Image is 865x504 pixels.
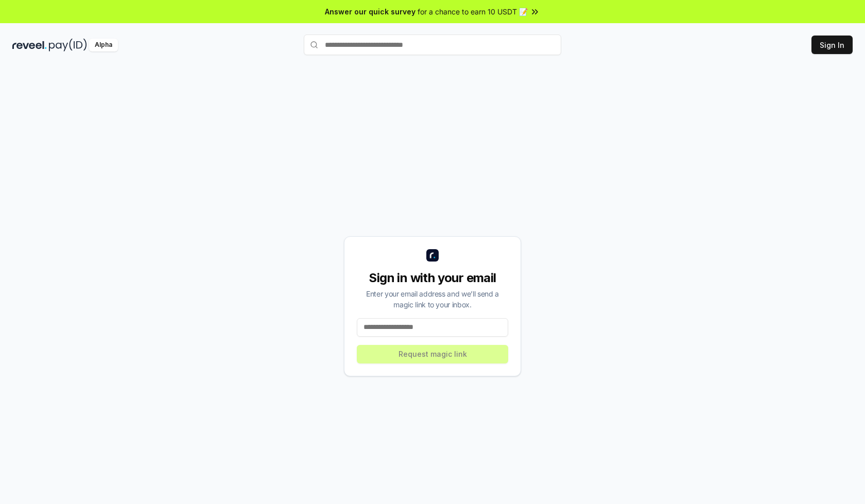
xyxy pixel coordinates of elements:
[89,39,118,51] div: Alpha
[325,6,416,17] span: Answer our quick survey
[811,36,853,54] button: Sign In
[357,270,508,286] div: Sign in with your email
[426,249,439,262] img: logo_small
[12,39,47,51] img: reveel_dark
[49,39,87,51] img: pay_id
[357,288,508,310] div: Enter your email address and we’ll send a magic link to your inbox.
[418,6,528,17] span: for a chance to earn 10 USDT 📝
